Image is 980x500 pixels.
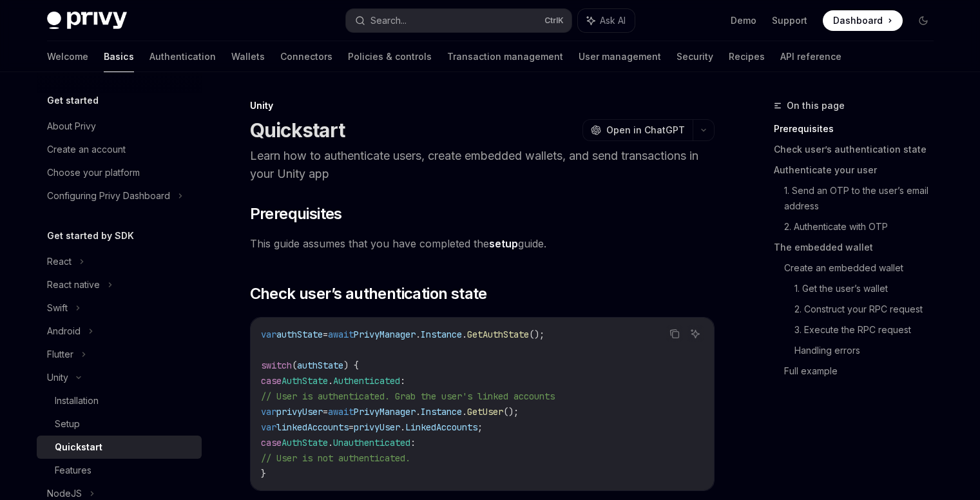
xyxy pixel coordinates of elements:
a: User management [579,41,661,72]
div: Features [55,463,91,478]
span: ; [477,421,483,433]
div: React [47,254,72,269]
a: Create an account [37,138,202,161]
span: Open in ChatGPT [606,124,685,137]
div: React native [47,277,100,293]
a: Setup [37,412,202,436]
span: (); [529,329,544,340]
span: Check user’s authentication state [250,284,487,304]
span: var [261,421,276,433]
a: Dashboard [823,10,903,31]
span: AuthState [282,375,328,387]
button: Search...CtrlK [346,9,572,32]
div: Setup [55,416,80,432]
span: PrivyManager [354,329,416,340]
span: ( [292,360,297,371]
span: : [410,437,416,448]
a: Security [677,41,713,72]
span: await [328,329,354,340]
span: authState [297,360,343,371]
div: About Privy [47,119,96,134]
button: Copy the contents from the code block [666,325,683,342]
span: // User is not authenticated. [261,452,410,464]
span: = [349,421,354,433]
span: Unauthenticated [333,437,410,448]
a: Transaction management [447,41,563,72]
span: switch [261,360,292,371]
button: Open in ChatGPT [582,119,693,141]
a: 1. Get the user’s wallet [794,278,944,299]
span: var [261,329,276,340]
a: Recipes [729,41,765,72]
a: Demo [731,14,756,27]
img: dark logo [47,12,127,30]
button: Ask AI [578,9,635,32]
span: AuthState [282,437,328,448]
a: 2. Authenticate with OTP [784,216,944,237]
span: Dashboard [833,14,883,27]
span: (); [503,406,519,418]
a: About Privy [37,115,202,138]
span: This guide assumes that you have completed the guide. [250,235,715,253]
div: Configuring Privy Dashboard [47,188,170,204]
a: Features [37,459,202,482]
span: . [400,421,405,433]
span: case [261,437,282,448]
div: Quickstart [55,439,102,455]
h5: Get started by SDK [47,228,134,244]
span: Instance [421,329,462,340]
span: . [328,437,333,448]
span: GetUser [467,406,503,418]
a: Choose your platform [37,161,202,184]
span: var [261,406,276,418]
button: Ask AI [687,325,704,342]
span: Ctrl K [544,15,564,26]
a: Authentication [149,41,216,72]
a: Welcome [47,41,88,72]
a: Policies & controls [348,41,432,72]
a: Wallets [231,41,265,72]
div: Unity [47,370,68,385]
div: Create an account [47,142,126,157]
span: PrivyManager [354,406,416,418]
a: Check user’s authentication state [774,139,944,160]
span: . [416,329,421,340]
span: case [261,375,282,387]
span: privyUser [276,406,323,418]
a: Installation [37,389,202,412]
a: Full example [784,361,944,381]
a: Create an embedded wallet [784,258,944,278]
div: Choose your platform [47,165,140,180]
a: Support [772,14,807,27]
span: . [462,406,467,418]
button: Toggle dark mode [913,10,934,31]
div: Unity [250,99,715,112]
p: Learn how to authenticate users, create embedded wallets, and send transactions in your Unity app [250,147,715,183]
span: // User is authenticated. Grab the user's linked accounts [261,390,555,402]
span: LinkedAccounts [405,421,477,433]
div: Flutter [47,347,73,362]
h1: Quickstart [250,119,345,142]
a: Connectors [280,41,332,72]
a: 2. Construct your RPC request [794,299,944,320]
h5: Get started [47,93,99,108]
a: Quickstart [37,436,202,459]
span: . [462,329,467,340]
a: 1. Send an OTP to the user’s email address [784,180,944,216]
span: Authenticated [333,375,400,387]
a: Handling errors [794,340,944,361]
span: : [400,375,405,387]
a: 3. Execute the RPC request [794,320,944,340]
a: Prerequisites [774,119,944,139]
span: Prerequisites [250,204,342,224]
span: authState [276,329,323,340]
a: Authenticate your user [774,160,944,180]
div: Android [47,323,81,339]
div: Installation [55,393,99,409]
span: = [323,329,328,340]
span: await [328,406,354,418]
span: . [328,375,333,387]
a: setup [489,237,518,251]
span: . [416,406,421,418]
a: Basics [104,41,134,72]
